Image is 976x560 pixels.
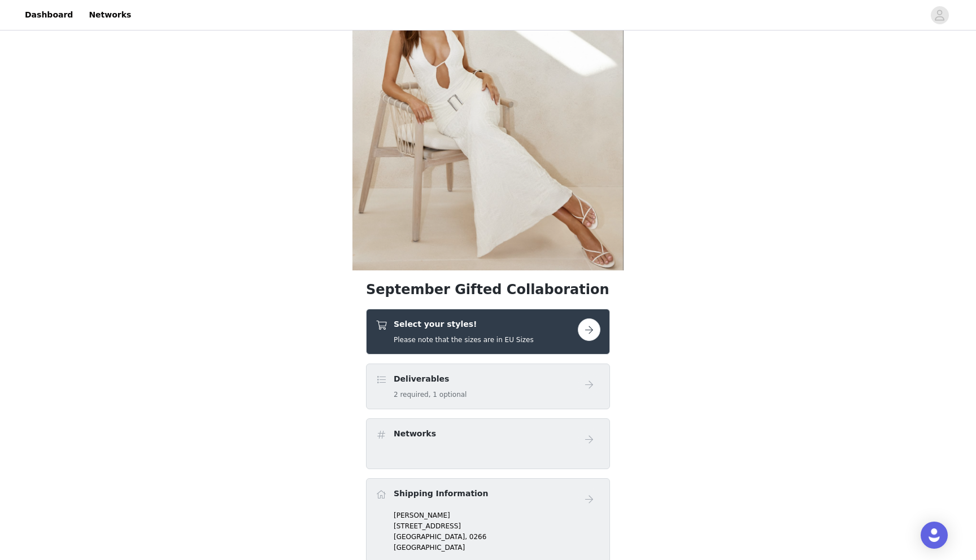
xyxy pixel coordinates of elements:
h5: Please note that the sizes are in EU Sizes [394,335,534,345]
div: Select your styles! [366,309,610,355]
h4: Shipping Information [394,488,488,500]
p: [GEOGRAPHIC_DATA] [394,542,600,553]
span: [GEOGRAPHIC_DATA], [394,533,467,541]
div: Networks [366,418,610,469]
div: avatar [934,6,945,24]
div: Deliverables [366,364,610,409]
h1: September Gifted Collaboration [366,279,610,300]
h4: Deliverables [394,373,467,385]
a: Dashboard [18,2,80,28]
h5: 2 required, 1 optional [394,390,467,400]
h4: Select your styles! [394,318,534,330]
h4: Networks [394,428,436,440]
p: [PERSON_NAME] [394,510,600,520]
span: 0266 [469,533,487,541]
a: Networks [82,2,138,28]
div: Open Intercom Messenger [921,522,948,549]
p: [STREET_ADDRESS] [394,521,600,531]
